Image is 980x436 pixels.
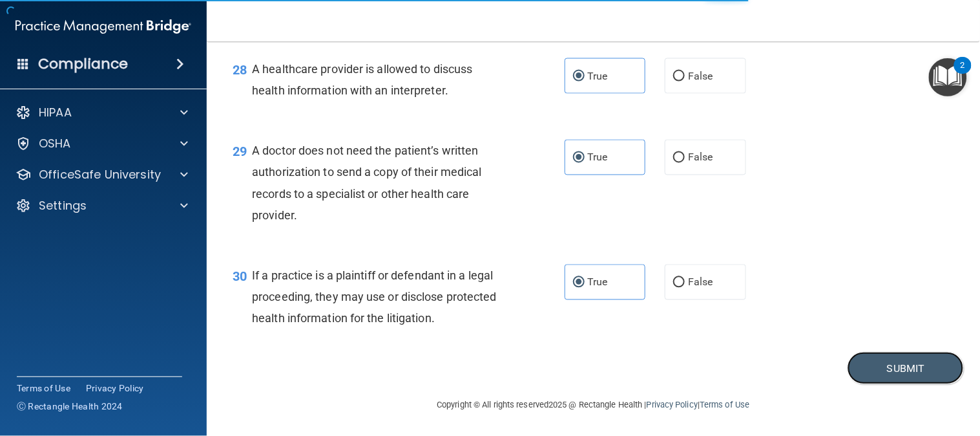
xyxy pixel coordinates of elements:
div: 2 [961,65,965,82]
p: OSHA [39,136,71,151]
input: True [573,72,585,82]
span: Ⓒ Rectangle Health 2024 [17,400,123,413]
span: A healthcare provider is allowed to discuss health information with an interpreter. [252,62,472,97]
a: OfficeSafe University [16,167,188,182]
span: True [588,276,608,289]
iframe: Drift Widget Chat Controller [915,347,964,396]
input: False [673,72,685,82]
span: 28 [233,62,247,78]
a: Terms of Use [700,400,749,409]
span: False [688,151,713,164]
span: 30 [233,268,247,284]
button: Submit [848,352,964,385]
a: Terms of Use [17,382,70,395]
p: Settings [39,198,87,213]
span: A doctor does not need the patient’s written authorization to send a copy of their medical record... [252,144,482,222]
a: Privacy Policy [86,382,144,395]
input: False [673,153,685,163]
span: 29 [233,144,247,159]
a: Privacy Policy [647,400,698,409]
h4: Compliance [38,55,128,73]
input: True [573,278,585,288]
a: Settings [16,198,188,213]
span: If a practice is a plaintiff or defendant in a legal proceeding, they may use or disclose protect... [252,268,497,325]
span: False [688,70,713,82]
input: True [573,153,585,163]
span: True [588,151,608,164]
span: True [588,70,608,82]
button: Open Resource Center, 2 new notifications [929,58,967,96]
a: OSHA [16,136,188,151]
p: HIPAA [39,105,72,120]
a: HIPAA [16,105,188,120]
input: False [673,278,685,288]
img: PMB logo [16,14,191,39]
div: Copyright © All rights reserved 2025 @ Rectangle Health | | [358,384,829,426]
p: OfficeSafe University [39,167,161,182]
span: False [688,276,713,289]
